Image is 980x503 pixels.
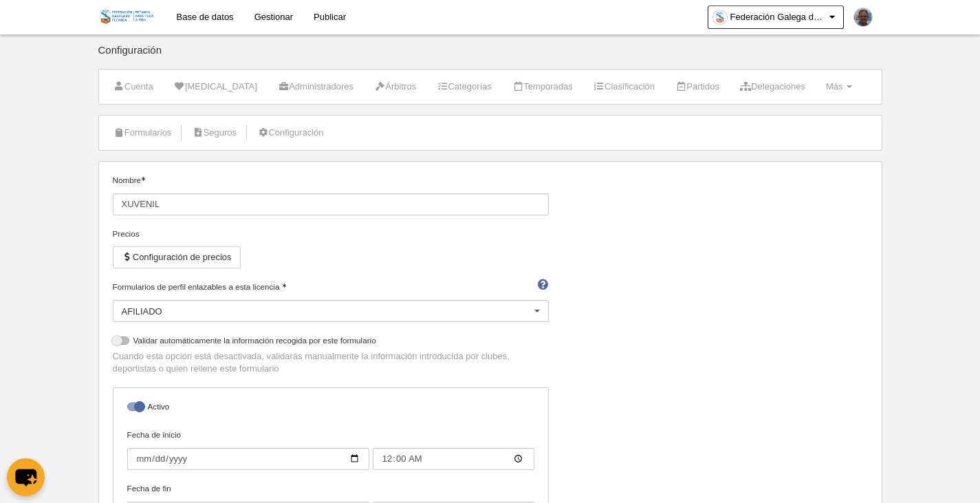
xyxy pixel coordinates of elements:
[7,458,45,496] button: chat-button
[854,8,872,26] img: PaFHC34zXDIh.30x30.jpg
[713,10,727,24] img: OaVxIiruxir8.30x30.jpg
[505,76,580,97] a: Temporadas
[106,122,179,143] a: Formularios
[826,81,843,92] span: Más
[127,400,534,416] label: Activo
[270,76,361,97] a: Administradores
[367,76,424,97] a: Árbitros
[113,174,549,215] label: Nombre
[122,306,162,317] span: AFILIADO
[250,122,331,143] a: Configuración
[113,246,241,268] button: Configuración de precios
[98,8,155,25] img: Federación Galega de Petanca
[113,281,549,293] label: Formularios de perfil enlazables a esta licencia
[373,448,534,470] input: Fecha de inicio
[127,429,534,470] label: Fecha de inicio
[429,76,499,97] a: Categorías
[113,228,549,240] div: Precios
[586,76,662,97] a: Clasificación
[166,76,265,97] a: [MEDICAL_DATA]
[818,76,860,97] a: Más
[282,283,286,288] i: Obligatorio
[708,6,844,29] a: Federación Galega de Petanca
[730,10,827,24] span: Federación Galega de Petanca
[141,177,145,181] i: Obligatorio
[106,76,161,97] a: Cuenta
[184,122,244,143] a: Seguros
[732,76,813,97] a: Delegaciones
[113,193,549,215] input: Nombre
[98,45,882,69] div: Configuración
[113,350,549,375] p: Cuando esta opción está desactivada, validarás manualmente la información introducida por clubes,...
[668,76,727,97] a: Partidos
[113,334,549,350] label: Validar automáticamente la información recogida por este formulario
[127,448,369,470] input: Fecha de inicio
